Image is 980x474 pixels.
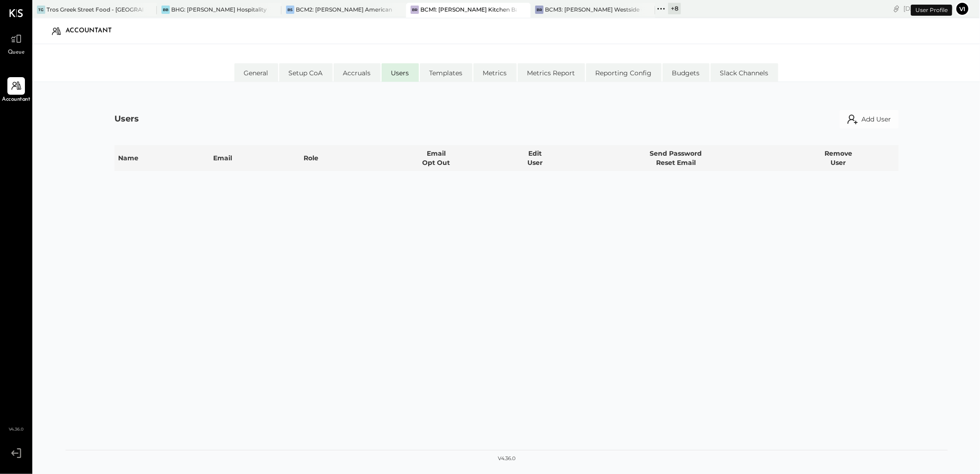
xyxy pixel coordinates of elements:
th: Send Password Reset Email [574,145,778,171]
button: Vi [955,1,970,16]
li: Budgets [663,63,710,82]
div: BB [161,6,170,14]
li: Users [382,63,419,82]
div: copy link [892,4,901,13]
div: Accountant [66,24,121,38]
div: BR [411,6,419,14]
li: Setup CoA [279,63,333,82]
th: Remove User [778,145,899,171]
div: BHG: [PERSON_NAME] Hospitality Group, LLC [171,6,268,13]
div: BCM2: [PERSON_NAME] American Cooking [296,6,392,13]
div: v 4.36.0 [498,455,515,462]
div: User Profile [911,5,952,16]
th: Email [209,145,300,171]
div: TG [37,6,45,14]
li: Reporting Config [586,63,662,82]
div: BCM3: [PERSON_NAME] Westside Grill [545,6,641,13]
th: Edit User [496,145,574,171]
li: Accruals [334,63,381,82]
li: General [234,63,278,82]
div: BS [286,6,294,14]
li: Metrics [473,63,517,82]
span: Queue [8,49,25,57]
th: Email Opt Out [376,145,496,171]
li: Metrics Report [518,63,585,82]
span: Accountant [2,96,30,104]
div: + 8 [668,3,681,14]
li: Templates [420,63,472,82]
button: Add User [840,110,899,128]
th: Role [300,145,376,171]
th: Name [114,145,209,171]
a: Accountant [0,77,32,104]
div: BR [535,6,544,14]
div: Tros Greek Street Food - [GEOGRAPHIC_DATA] [47,6,143,13]
div: Users [114,113,139,125]
a: Queue [0,30,32,57]
div: BCM1: [PERSON_NAME] Kitchen Bar Market [420,6,517,13]
li: Slack Channels [711,63,778,82]
div: [DATE] [903,4,953,13]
